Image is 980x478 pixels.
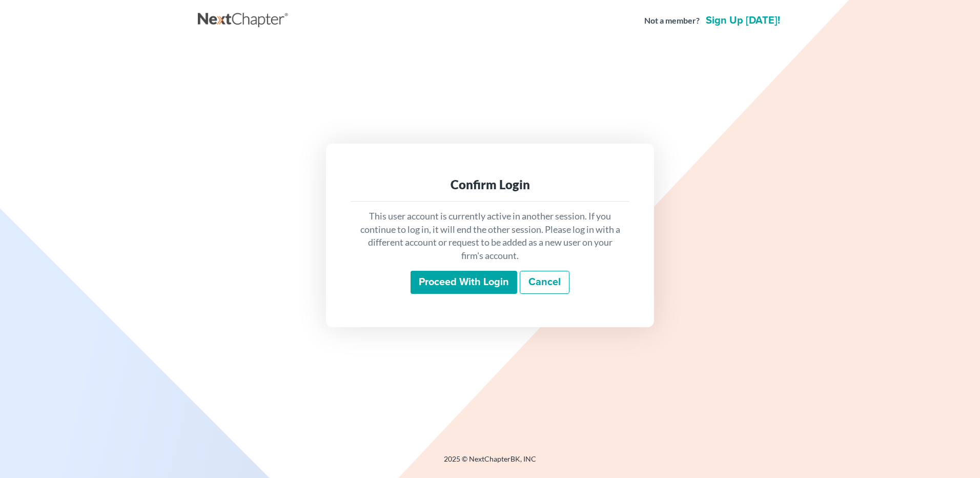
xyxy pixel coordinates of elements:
[644,15,700,27] strong: Not a member?
[411,271,517,294] input: Proceed with login
[520,271,569,294] a: Cancel
[198,454,782,472] div: 2025 © NextChapterBK, INC
[704,15,782,26] a: Sign up [DATE]!
[359,176,621,193] div: Confirm Login
[359,210,621,263] p: This user account is currently active in another session. If you continue to log in, it will end ...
